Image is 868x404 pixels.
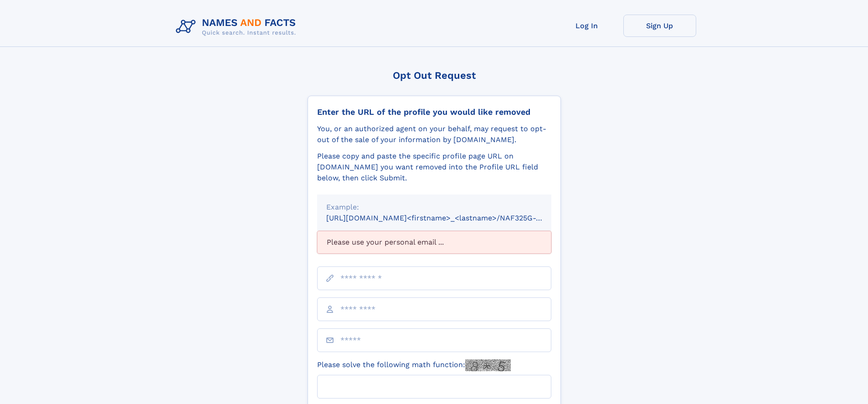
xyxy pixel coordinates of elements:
img: Logo Names and Facts [172,15,303,39]
div: Please use your personal email ... [317,231,551,254]
div: Enter the URL of the profile you would like removed [317,107,551,117]
a: Sign Up [623,15,696,37]
div: Example: [326,202,542,213]
a: Log In [550,15,623,37]
small: [URL][DOMAIN_NAME]<firstname>_<lastname>/NAF325G-xxxxxxxx [326,214,569,222]
div: You, or an authorized agent on your behalf, may request to opt-out of the sale of your informatio... [317,123,551,145]
label: Please solve the following math function: [317,359,511,371]
div: Please copy and paste the specific profile page URL on [DOMAIN_NAME] you want removed into the Pr... [317,151,551,184]
div: Opt Out Request [308,70,561,81]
